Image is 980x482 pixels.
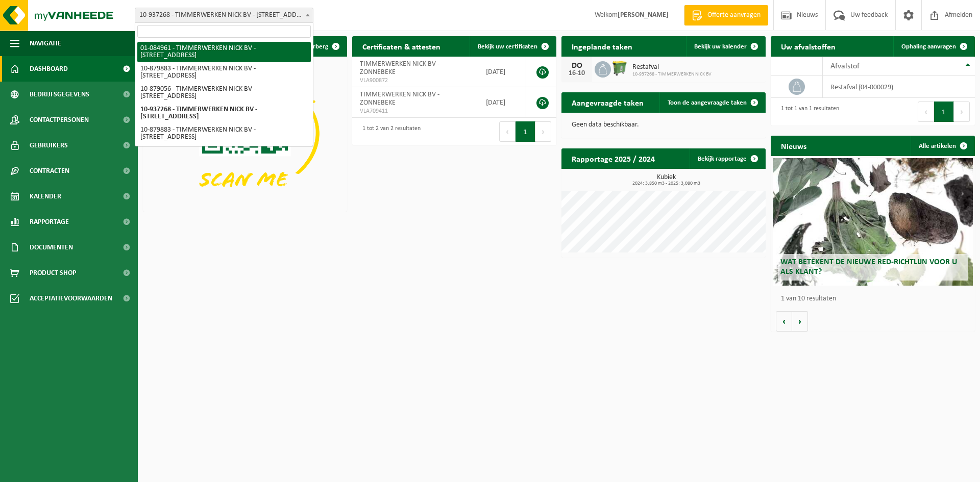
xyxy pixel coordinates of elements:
h2: Uw afvalstoffen [771,36,846,56]
span: 2024: 3,850 m3 - 2025: 3,080 m3 [567,181,766,186]
td: [DATE] [478,87,526,118]
span: 10-937268 - TIMMERWERKEN NICK BV - 8980 ZONNEBEKE, BESELARESTRAAT 53 A [135,8,313,23]
li: 10-879056 - TIMMERWERKEN NICK BV - [STREET_ADDRESS] [137,83,311,103]
h2: Rapportage 2025 / 2024 [561,148,665,168]
button: Verberg [298,36,346,57]
span: Gebruikers [30,133,68,158]
button: Previous [918,102,934,122]
li: 10-879883 - TIMMERWERKEN NICK BV - [STREET_ADDRESS] [137,123,311,144]
div: DO [567,62,587,70]
a: Offerte aanvragen [684,5,768,26]
span: Product Shop [30,260,76,286]
h3: Kubiek [567,174,766,186]
a: Alle artikelen [911,136,974,156]
span: Bekijk uw certificaten [478,43,537,50]
span: 10-937268 - TIMMERWERKEN NICK BV - 8980 ZONNEBEKE, BESELARESTRAAT 53 A [135,8,313,22]
span: 10-937268 - TIMMERWERKEN NICK BV [632,71,712,78]
a: Bekijk uw certificaten [470,36,555,57]
h2: Certificaten & attesten [352,36,451,56]
span: Acceptatievoorwaarden [30,286,112,311]
span: Offerte aanvragen [705,10,763,20]
div: 16-10 [567,70,587,77]
button: Volgende [792,311,808,332]
span: Wat betekent de nieuwe RED-richtlijn voor u als klant? [780,258,957,276]
li: 10-937268 - TIMMERWERKEN NICK BV - [STREET_ADDRESS] [137,103,311,123]
span: Toon de aangevraagde taken [668,99,747,106]
span: Ophaling aanvragen [901,43,956,50]
a: Wat betekent de nieuwe RED-richtlijn voor u als klant? [773,158,973,286]
div: 1 tot 2 van 2 resultaten [357,120,421,143]
span: Kalender [30,184,61,209]
span: Afvalstof [830,62,860,70]
span: Dashboard [30,56,68,82]
a: Toon de aangevraagde taken [659,92,765,113]
li: 10-879883 - TIMMERWERKEN NICK BV - [STREET_ADDRESS] [137,62,311,83]
span: Contracten [30,158,69,184]
a: Bekijk rapportage [690,148,765,169]
button: Vorige [776,311,792,332]
span: VLA900872 [360,77,470,85]
td: restafval (04-000029) [823,76,975,98]
span: TIMMERWERKEN NICK BV - ZONNEBEKE [360,91,439,107]
h2: Aangevraagde taken [561,92,654,112]
a: Bekijk uw kalender [686,36,765,57]
button: Next [954,102,970,122]
button: Next [535,121,551,142]
td: [DATE] [478,57,526,87]
span: Contactpersonen [30,107,89,133]
span: Rapportage [30,209,69,235]
p: Geen data beschikbaar. [572,121,755,129]
img: WB-0770-HPE-GN-50 [611,60,628,77]
button: Previous [499,121,516,142]
span: Navigatie [30,31,61,56]
li: 01-084961 - TIMMERWERKEN NICK BV - [STREET_ADDRESS] [137,42,311,62]
span: Documenten [30,235,73,260]
h2: Ingeplande taken [561,36,643,56]
span: Restafval [632,63,712,71]
h2: Nieuws [771,136,817,156]
a: Ophaling aanvragen [893,36,974,57]
span: VLA709411 [360,107,470,115]
span: Bekijk uw kalender [694,43,747,50]
button: 1 [516,121,535,142]
strong: [PERSON_NAME] [618,11,669,19]
div: 1 tot 1 van 1 resultaten [776,100,839,123]
button: 1 [934,102,954,122]
span: TIMMERWERKEN NICK BV - ZONNEBEKE [360,60,439,76]
span: Verberg [306,43,328,50]
p: 1 van 10 resultaten [781,295,970,302]
span: Bedrijfsgegevens [30,82,89,107]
